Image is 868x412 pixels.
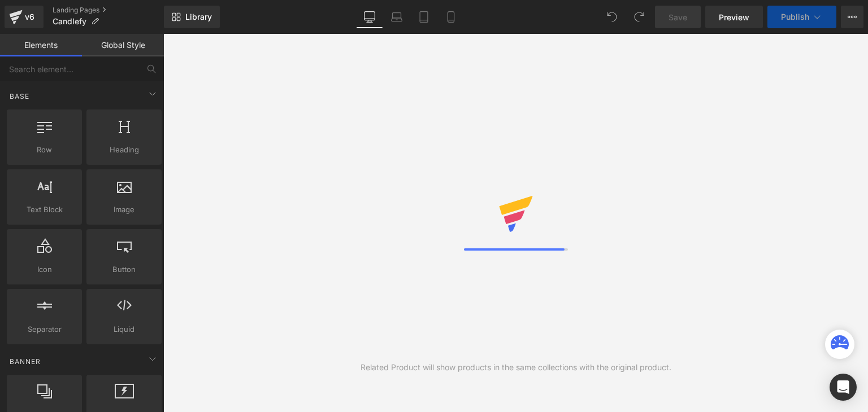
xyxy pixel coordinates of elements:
span: Candlefy [53,17,86,26]
span: Separator [10,323,79,335]
span: Text Block [10,204,79,216]
span: Heading [90,144,158,156]
span: Image [90,204,158,216]
span: Save [669,11,687,23]
span: Icon [10,264,79,275]
div: v6 [23,10,37,24]
a: New Library [164,6,220,28]
span: Liquid [90,323,158,335]
a: Global Style [82,34,164,56]
a: Preview [705,6,763,28]
a: Mobile [437,6,465,28]
a: Landing Pages [53,6,164,15]
div: Related Product will show products in the same collections with the original product. [361,361,671,374]
span: Row [10,144,79,156]
a: Tablet [410,6,437,28]
span: Publish [781,12,809,21]
button: Publish [767,6,836,28]
span: Banner [8,356,42,367]
span: Library [185,12,212,22]
a: Desktop [356,6,383,28]
span: Button [90,264,158,275]
a: Laptop [383,6,410,28]
span: Base [8,91,31,102]
button: More [841,6,863,28]
div: Open Intercom Messenger [830,374,857,401]
span: Preview [719,11,749,23]
a: v6 [5,6,44,28]
button: Redo [628,6,650,28]
button: Undo [601,6,623,28]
